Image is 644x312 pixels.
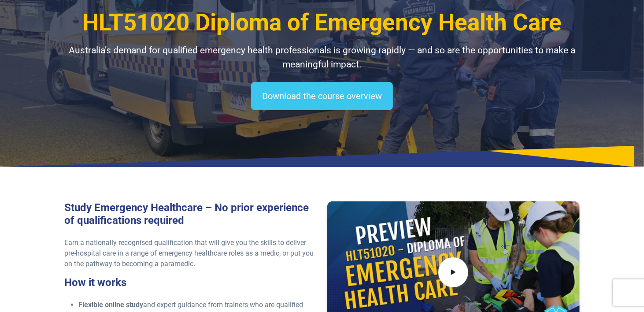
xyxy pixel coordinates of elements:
p: Australia’s demand for qualified emergency health professionals is growing rapidly — and so are t... [64,44,580,71]
h3: Study Emergency Healthcare – No prior experience of qualifications required [64,201,317,227]
strong: Flexible online study [78,301,143,309]
h3: How it works [64,276,317,289]
p: Earn a nationally recognised qualification that will give you the skills to deliver pre-hospital ... [64,238,317,269]
a: Download the course overview [251,82,393,110]
span: HLT51020 Diploma of Emergency Health Care [82,9,562,36]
